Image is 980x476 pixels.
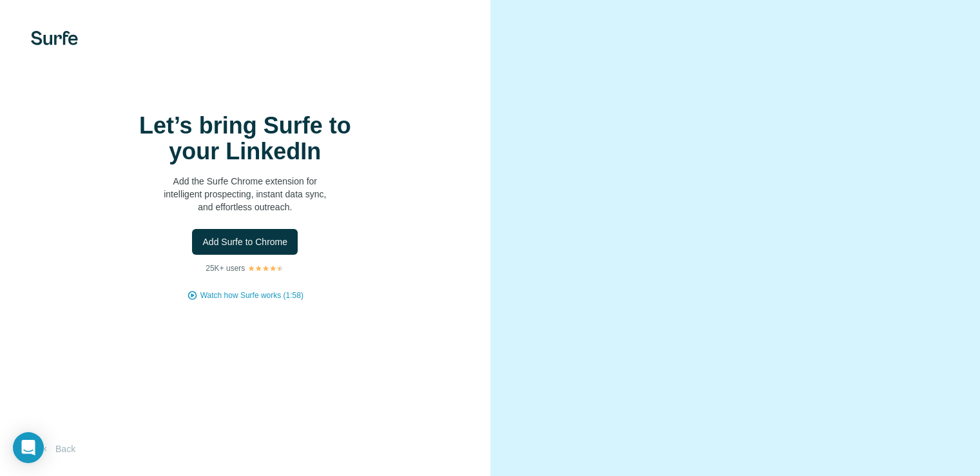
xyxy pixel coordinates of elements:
button: Add Surfe to Chrome [192,229,298,255]
p: Add the Surfe Chrome extension for intelligent prospecting, instant data sync, and effortless out... [116,175,374,213]
span: Add Surfe to Chrome [202,235,287,248]
img: Rating Stars [247,264,284,272]
button: Watch how Surfe works (1:58) [200,290,303,301]
h1: Let’s bring Surfe to your LinkedIn [116,113,374,164]
button: Back [31,437,84,461]
div: Open Intercom Messenger [13,432,44,463]
p: 25K+ users [206,263,245,274]
img: Surfe's logo [31,31,78,45]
